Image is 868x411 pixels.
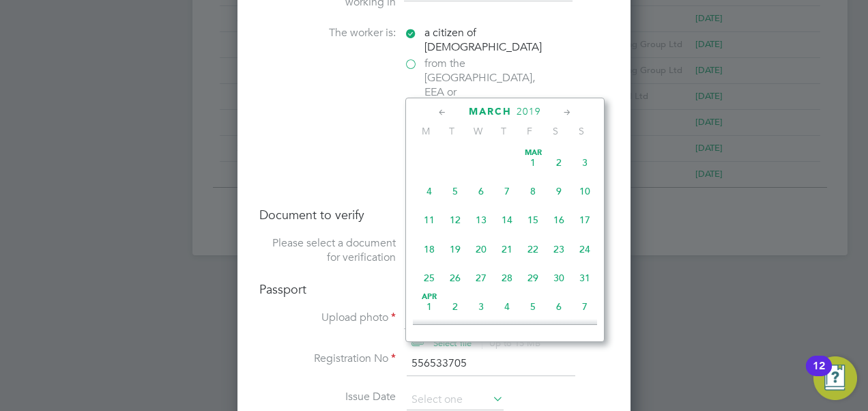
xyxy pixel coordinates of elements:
span: 1 [520,150,546,175]
span: 3 [468,294,494,320]
span: 18 [416,236,442,262]
span: S [542,125,568,137]
span: T [439,125,465,137]
label: Issue Date [259,390,396,404]
span: 2 [442,294,468,320]
span: 13 [468,207,494,233]
span: 25 [416,265,442,291]
span: Apr [416,294,442,300]
span: 5 [442,178,468,204]
span: 2 [546,150,572,175]
span: 15 [520,207,546,233]
span: 16 [546,207,572,233]
span: 7 [572,294,598,320]
span: S [568,125,594,137]
span: M [413,125,439,137]
button: Open Resource Center, 12 new notifications [813,356,857,400]
span: a citizen of [DEMOGRAPHIC_DATA] [424,26,542,55]
span: 29 [520,265,546,291]
span: 27 [468,265,494,291]
span: 10 [572,178,598,204]
span: 28 [494,265,520,291]
span: 7 [494,178,520,204]
span: March [469,106,512,117]
span: 4 [494,294,520,320]
span: 6 [546,294,572,320]
span: Mar [520,150,546,156]
span: 17 [572,207,598,233]
span: 1 [416,294,442,320]
span: 31 [572,265,598,291]
div: Passport [404,236,609,251]
span: 14 [494,207,520,233]
span: 21 [494,236,520,262]
div: Birth Certificate [404,251,609,265]
span: 23 [546,236,572,262]
span: 12 [442,207,468,233]
span: from the [GEOGRAPHIC_DATA], EEA or [GEOGRAPHIC_DATA] [424,57,540,113]
span: T [491,125,517,137]
span: 19 [442,236,468,262]
input: Select one [407,390,504,410]
label: Please select a document for verification [259,236,396,265]
span: 2019 [517,106,541,117]
h4: Passport [259,281,609,297]
span: 4 [416,178,442,204]
span: 8 [520,178,546,204]
span: 24 [572,236,598,262]
div: 12 [813,366,825,384]
span: 30 [546,265,572,291]
span: 22 [520,236,546,262]
label: Registration No [259,352,396,366]
span: 11 [416,207,442,233]
span: 26 [442,265,468,291]
span: 3 [572,150,598,175]
h4: Document to verify [259,207,609,223]
span: 6 [468,178,494,204]
label: Upload photo [259,311,396,325]
span: F [517,125,542,137]
span: 5 [520,294,546,320]
span: 20 [468,236,494,262]
span: W [465,125,491,137]
label: The worker is: [259,26,396,40]
span: 9 [546,178,572,204]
